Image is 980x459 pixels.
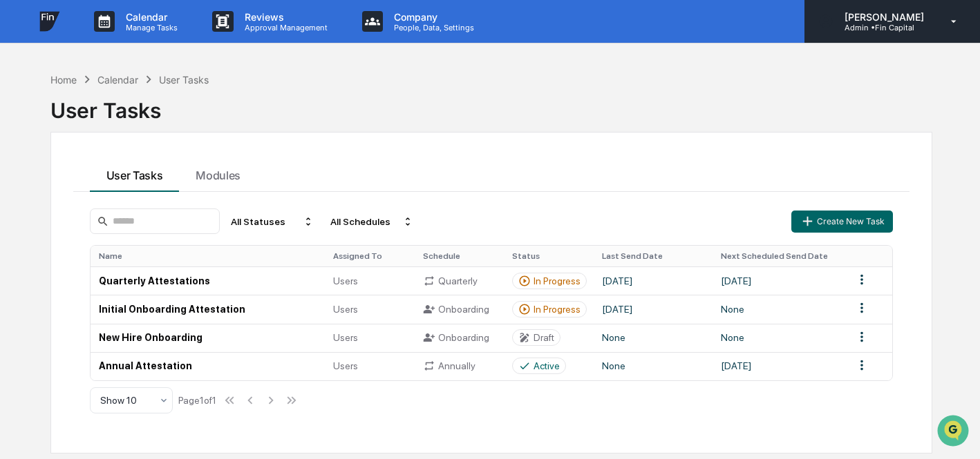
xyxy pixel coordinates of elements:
[14,202,25,213] div: 🔎
[14,29,252,51] p: How can we help?
[28,174,89,188] span: Preclearance
[423,303,496,315] div: Onboarding
[50,74,77,86] div: Home
[594,246,713,266] th: Last Send Date
[333,304,358,315] span: Users
[97,74,138,86] div: Calendar
[383,11,481,23] p: Company
[833,23,931,32] p: Admin • Fin Capital
[115,23,185,32] p: Manage Tasks
[333,332,358,343] span: Users
[415,246,505,266] th: Schedule
[383,23,481,32] p: People, Data, Settings
[423,360,496,372] div: Annually
[47,106,227,119] div: Start new chat
[159,74,209,86] div: User Tasks
[115,11,185,23] p: Calendar
[91,295,325,323] td: Initial Onboarding Attestation
[594,295,713,323] td: [DATE]
[936,413,973,451] iframe: Open customer support
[713,324,846,352] td: None
[95,168,177,193] a: 🗄️Attestations
[28,200,87,214] span: Data Lookup
[97,233,167,244] a: Powered byPylon
[138,234,167,244] span: Pylon
[91,246,325,266] th: Name
[178,395,216,406] div: Page 1 of 1
[713,246,846,266] th: Next Scheduled Send Date
[47,119,175,130] div: We're available if you need us!
[534,275,581,286] div: In Progress
[833,11,931,23] p: [PERSON_NAME]
[91,324,325,352] td: New Hire Onboarding
[325,211,419,233] div: All Schedules
[91,352,325,380] td: Annual Attestation
[8,195,93,219] a: 🔎Data Lookup
[713,266,846,295] td: [DATE]
[325,246,415,266] th: Assigned To
[534,304,581,315] div: In Progress
[50,87,932,123] div: User Tasks
[14,106,39,130] img: 1746055101610-c473b297-6a78-478c-a979-82029cc54cd1
[423,331,496,344] div: Onboarding
[534,332,554,343] div: Draft
[333,360,358,371] span: Users
[100,175,111,186] div: 🗄️
[594,352,713,380] td: None
[225,211,319,233] div: All Statuses
[333,275,358,286] span: Users
[179,155,257,192] button: Modules
[235,110,252,126] button: Start new chat
[504,246,594,266] th: Status
[33,5,66,38] img: logo
[90,155,180,192] button: User Tasks
[713,295,846,323] td: None
[8,168,95,193] a: 🖐️Preclearance
[14,175,25,186] div: 🖐️
[534,360,560,371] div: Active
[234,23,334,32] p: Approval Management
[234,11,334,23] p: Reviews
[114,174,171,188] span: Attestations
[713,352,846,380] td: [DATE]
[91,266,325,295] td: Quarterly Attestations
[594,266,713,295] td: [DATE]
[423,275,496,287] div: Quarterly
[791,211,892,233] button: Create New Task
[594,324,713,352] td: None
